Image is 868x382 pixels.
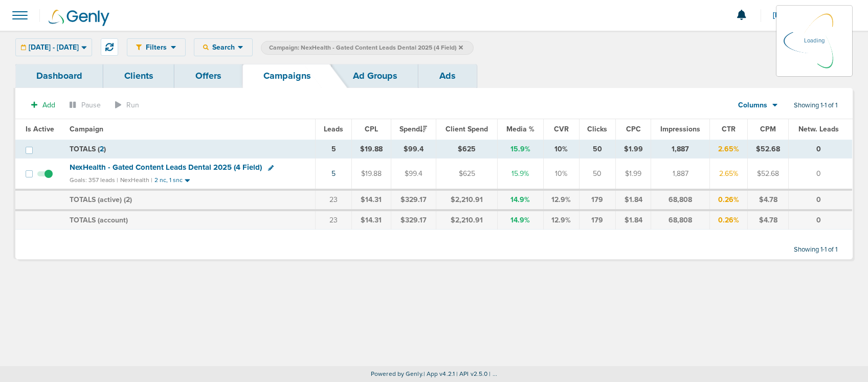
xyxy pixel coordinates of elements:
td: 12.9% [543,210,579,230]
td: 0 [789,210,852,230]
span: CPM [760,125,776,133]
td: $14.31 [351,190,391,210]
small: Goals: 357 leads | [70,176,118,184]
td: $52.68 [747,159,788,190]
img: Genly [49,10,109,26]
td: $329.17 [391,210,436,230]
td: 15.9% [498,140,543,159]
a: Dashboard [15,64,103,88]
span: Is Active [26,125,54,133]
td: 23 [316,190,351,210]
td: TOTALS (account) [63,210,316,230]
td: $52.68 [747,140,788,159]
td: 0.26% [710,210,748,230]
a: Clients [103,64,174,88]
a: Campaigns [242,64,332,88]
td: 1,887 [651,140,710,159]
a: Ads [418,64,477,88]
td: $329.17 [391,190,436,210]
td: $4.78 [747,210,788,230]
span: 2 [100,145,104,153]
p: Loading [804,35,825,47]
td: 23 [316,210,351,230]
span: Impressions [660,125,700,133]
td: $2,210.91 [436,190,497,210]
td: 0 [789,190,852,210]
td: 179 [579,210,615,230]
td: 10% [543,140,579,159]
td: $1.99 [616,159,651,190]
td: 2.65% [710,140,748,159]
td: $99.4 [391,159,436,190]
span: 2 [126,195,130,204]
a: 5 [331,169,336,178]
td: $625 [436,140,497,159]
td: TOTALS ( ) [63,140,316,159]
a: Offers [174,64,242,88]
td: 10% [543,159,579,190]
span: | API v2.5.0 [456,370,487,377]
span: Add [42,101,55,109]
span: CVR [554,125,569,133]
span: CPC [626,125,641,133]
td: 5 [316,140,351,159]
span: Clicks [587,125,607,133]
td: 50 [579,140,615,159]
td: $2,210.91 [436,210,497,230]
td: TOTALS (active) ( ) [63,190,316,210]
td: 0.26% [710,190,748,210]
a: Ad Groups [332,64,418,88]
span: [PERSON_NAME] [773,12,837,19]
span: Media % [506,125,535,133]
span: Leads [324,125,343,133]
td: 2.65% [710,159,748,190]
td: 68,808 [651,190,710,210]
td: 15.9% [498,159,543,190]
td: 1,887 [651,159,710,190]
td: $99.4 [391,140,436,159]
span: Spend [399,125,427,133]
td: $14.31 [351,210,391,230]
span: CPL [365,125,378,133]
td: 50 [579,159,615,190]
td: $19.88 [351,159,391,190]
td: $4.78 [747,190,788,210]
span: | ... [489,370,497,377]
small: NexHealth | [120,176,152,184]
span: Showing 1-1 of 1 [794,245,837,254]
td: 179 [579,190,615,210]
span: | App v4.2.1 [424,370,455,377]
span: Netw. Leads [798,125,839,133]
small: 2 nc, 1 snc [154,176,183,184]
span: Showing 1-1 of 1 [794,101,837,110]
td: 14.9% [498,210,543,230]
td: $1.84 [616,210,651,230]
td: 0 [789,159,852,190]
td: $19.88 [351,140,391,159]
button: Add [26,98,61,113]
span: Client Spend [446,125,488,133]
td: 68,808 [651,210,710,230]
span: NexHealth - Gated Content Leads Dental 2025 (4 Field) [70,163,262,172]
td: $625 [436,159,497,190]
span: Campaign [70,125,103,133]
td: $1.84 [616,190,651,210]
td: $1.99 [616,140,651,159]
td: 0 [789,140,852,159]
td: 12.9% [543,190,579,210]
span: CTR [722,125,736,133]
td: 14.9% [498,190,543,210]
span: Campaign: NexHealth - Gated Content Leads Dental 2025 (4 Field) [269,43,463,52]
